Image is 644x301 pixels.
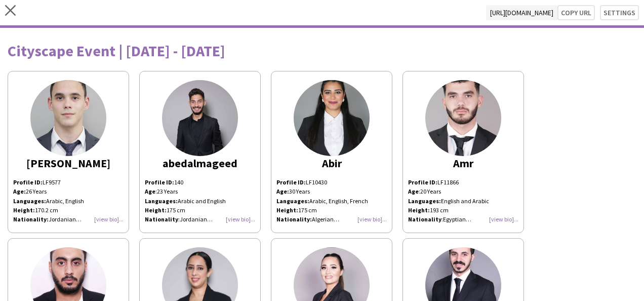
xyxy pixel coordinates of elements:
strong: Profile ID: [13,178,43,186]
strong: Profile ID: [408,178,437,186]
p: LF11866 [408,178,518,187]
span: : [145,215,180,223]
span: [URL][DOMAIN_NAME] [486,5,557,20]
p: Arabic and English 175 cm [145,197,255,224]
strong: Languages: [145,197,178,205]
strong: Languages: [408,197,441,205]
img: thumb-167878260864103090c265a.jpg [30,80,106,156]
span: : [408,215,443,223]
div: Cityscape Event | [DATE] - [DATE] [8,43,636,58]
strong: Nationality: [276,215,312,223]
p: LF10430 [276,178,387,187]
strong: Languages: [13,197,46,205]
p: 140 [145,178,255,187]
span: Jordanian [180,215,213,223]
p: English and Arabic 193 cm [408,197,518,215]
strong: Height: [13,206,35,214]
span: 23 Years [157,187,178,195]
img: thumb-02cf2798-6248-4952-ab09-5e688612f561.jpg [425,80,501,156]
span: : [145,187,157,195]
strong: Profile ID: [276,178,306,186]
b: Age [408,187,419,195]
button: Copy url [557,5,595,20]
strong: Height: [408,206,430,214]
span: : [408,187,420,195]
strong: Age: [276,187,289,195]
strong: Profile ID: [145,178,174,186]
button: Settings [600,5,639,20]
img: thumb-fc3e0976-9115-4af5-98af-bfaaaaa2f1cd.jpg [294,80,370,156]
strong: Height: [276,206,298,214]
span: 20 Years [420,187,441,195]
b: Nationality [408,215,441,223]
div: Abir [276,159,387,168]
strong: Nationality: [13,215,49,223]
strong: Age: [13,187,26,195]
div: abedalmageed [145,159,255,168]
span: Egyptian [443,215,471,223]
div: [PERSON_NAME] [13,159,124,168]
strong: Height: [145,206,167,214]
b: Age [145,187,155,195]
strong: Languages: [276,197,309,205]
div: Amr [408,159,518,168]
p: 30 Years Arabic, English, French 175 cm Algerian [276,187,387,224]
img: thumb-33faf9b0-b7e5-4a64-b199-3db2782ea2c5.png [162,80,238,156]
b: Nationality [145,215,178,223]
p: LF9577 26 Years Arabic, English 170.2 cm Jordanian [13,178,124,224]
